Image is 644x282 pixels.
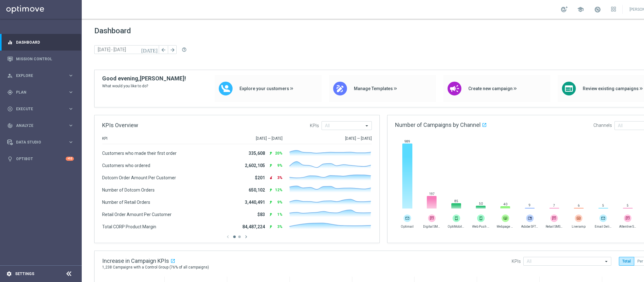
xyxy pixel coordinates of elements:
span: Plan [16,90,68,94]
i: person_search [7,73,13,79]
span: school [577,6,584,13]
i: gps_fixed [7,89,13,95]
button: Data Studio keyboard_arrow_right [7,140,74,145]
a: Dashboard [16,34,74,51]
i: keyboard_arrow_right [68,106,74,112]
div: Plan [7,89,68,95]
i: lightbulb [7,156,13,162]
button: person_search Explore keyboard_arrow_right [7,73,74,78]
div: Execute [7,106,68,112]
i: equalizer [7,40,13,45]
i: play_circle_outline [7,106,13,112]
div: +10 [66,157,74,161]
div: Analyze [7,123,68,128]
a: Mission Control [16,51,74,67]
i: keyboard_arrow_right [68,89,74,95]
span: Analyze [16,124,68,127]
a: Optibot [16,150,66,167]
button: play_circle_outline Execute keyboard_arrow_right [7,106,74,111]
i: keyboard_arrow_right [68,122,74,128]
div: Optibot [7,150,74,167]
span: Data Studio [16,140,68,144]
i: keyboard_arrow_right [68,139,74,145]
button: track_changes Analyze keyboard_arrow_right [7,123,74,128]
i: keyboard_arrow_right [68,73,74,79]
div: Data Studio [7,139,68,145]
a: Settings [15,272,34,276]
i: settings [6,271,12,277]
div: Dashboard [7,34,74,51]
span: Explore [16,74,68,78]
button: Mission Control [7,57,74,62]
div: Explore [7,73,68,79]
i: track_changes [7,123,13,128]
span: Execute [16,107,68,111]
button: equalizer Dashboard [7,40,74,45]
button: gps_fixed Plan keyboard_arrow_right [7,90,74,95]
div: Mission Control [7,51,74,67]
button: lightbulb Optibot +10 [7,156,74,161]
